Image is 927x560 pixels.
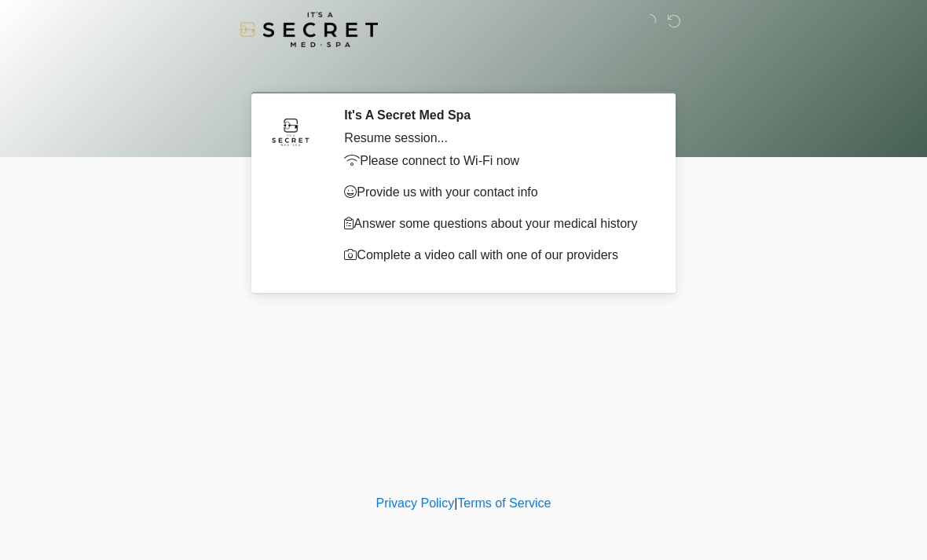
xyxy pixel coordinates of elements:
[344,108,648,123] h2: It's A Secret Med Spa
[376,496,455,510] a: Privacy Policy
[344,183,648,202] p: Provide us with your contact info
[240,12,378,47] img: It's A Secret Med Spa Logo
[244,57,683,86] h1: ‎ ‎
[267,108,314,155] img: Agent Avatar
[344,152,648,170] p: Please connect to Wi-Fi now
[457,496,551,510] a: Terms of Service
[454,496,457,510] a: |
[344,246,648,265] p: Complete a video call with one of our providers
[344,129,648,148] div: Resume session...
[344,214,648,233] p: Answer some questions about your medical history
